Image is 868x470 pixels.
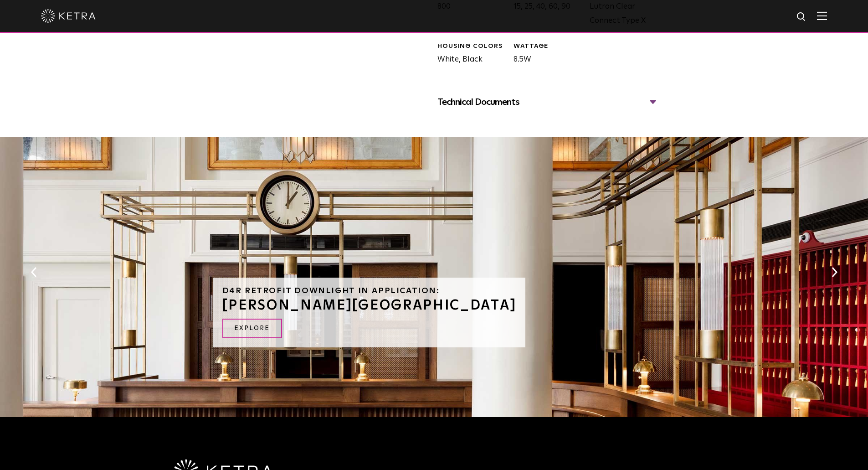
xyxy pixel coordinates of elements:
a: EXPLORE [222,319,282,338]
div: Technical Documents [437,95,659,109]
button: Previous [29,266,38,278]
img: Hamburger%20Nav.svg [817,11,827,20]
div: WATTAGE [514,42,583,51]
button: Next [830,266,839,278]
img: ketra-logo-2019-white [41,9,96,23]
img: search icon [796,11,807,23]
h3: [PERSON_NAME][GEOGRAPHIC_DATA] [222,299,517,312]
div: 8.5W [507,42,583,67]
div: White, Black [431,42,507,67]
h6: D4R Retrofit Downlight in Application: [222,287,517,295]
div: HOUSING COLORS [437,42,507,51]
